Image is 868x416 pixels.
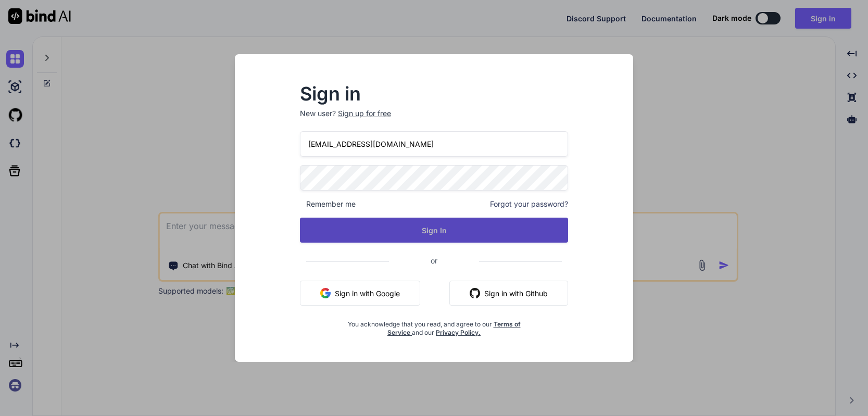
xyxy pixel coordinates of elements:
span: Remember me [300,199,356,209]
img: github [470,288,480,298]
button: Sign In [300,218,569,243]
h2: Sign in [300,85,569,102]
div: Sign up for free [338,108,391,119]
p: New user? [300,108,569,131]
button: Sign in with Google [300,281,420,306]
input: Login or Email [300,131,569,157]
span: Forgot your password? [490,199,568,209]
div: You acknowledge that you read, and agree to our and our [345,314,524,337]
img: google [320,288,331,298]
button: Sign in with Github [449,281,568,306]
span: or [389,248,479,273]
a: Terms of Service [387,320,521,336]
a: Privacy Policy. [436,329,481,336]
